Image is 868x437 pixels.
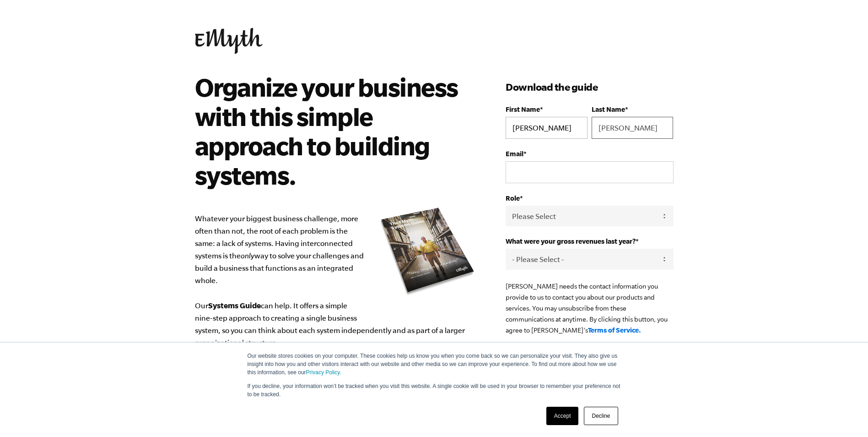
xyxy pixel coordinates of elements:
img: EMyth [195,28,263,54]
span: Email [506,150,523,158]
p: If you decline, your information won’t be tracked when you visit this website. A single cookie wi... [248,382,621,399]
span: What were your gross revenues last year? [506,237,636,245]
a: Privacy Policy [306,369,340,376]
a: Decline [584,407,618,425]
a: Terms of Service. [588,326,641,334]
p: Whatever your biggest business challenge, more often than not, the root of each problem is the sa... [195,213,479,374]
p: Our website stores cookies on your computer. These cookies help us know you when you come back so... [248,352,621,377]
a: Accept [546,407,579,425]
span: First Name [506,105,540,113]
p: [PERSON_NAME] needs the contact information you provide to us to contact you about our products a... [506,281,673,336]
h2: Organize your business with this simple approach to building systems. [195,72,465,190]
img: e-myth systems guide organize your business [377,204,478,298]
h3: Download the guide [506,80,673,94]
i: only [241,251,254,260]
b: Systems Guide [208,301,261,310]
span: Role [506,194,520,202]
span: Last Name [592,105,625,113]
